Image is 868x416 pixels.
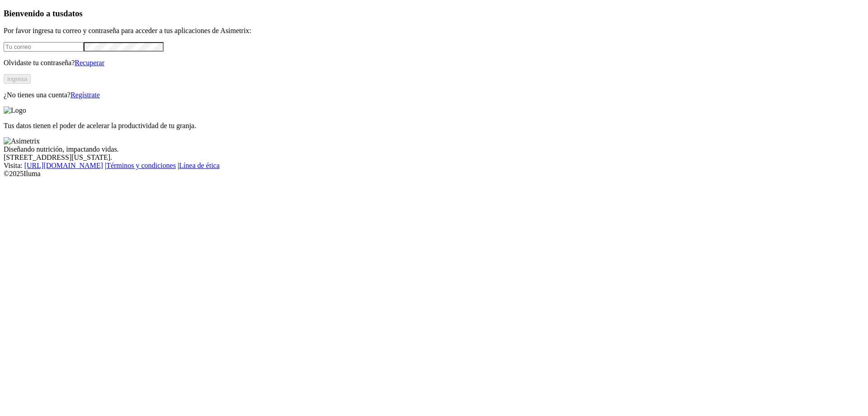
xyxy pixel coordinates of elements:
p: Por favor ingresa tu correo y contraseña para acceder a tus aplicaciones de Asimetrix: [4,27,864,35]
a: Términos y condiciones [106,162,176,169]
div: [STREET_ADDRESS][US_STATE]. [4,153,864,162]
h3: Bienvenido a tus [4,9,864,19]
div: © 2025 Iluma [4,170,864,178]
div: Diseñando nutrición, impactando vidas. [4,145,864,153]
p: Tus datos tienen el poder de acelerar la productividad de tu granja. [4,122,864,130]
p: Olvidaste tu contraseña? [4,59,864,67]
input: Tu correo [4,42,84,52]
div: Visita : | | [4,162,864,170]
img: Logo [4,106,26,115]
p: ¿No tienes una cuenta? [4,91,864,99]
a: [URL][DOMAIN_NAME] [24,162,103,169]
button: Ingresa [4,74,31,84]
a: Línea de ética [179,162,220,169]
a: Recuperar [75,59,104,67]
img: Asimetrix [4,137,40,145]
span: datos [63,9,83,18]
a: Regístrate [71,91,100,99]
